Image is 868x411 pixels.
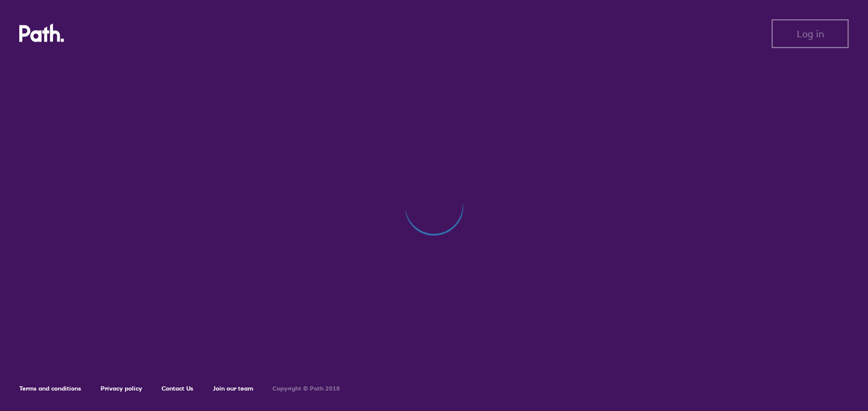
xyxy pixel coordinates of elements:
[797,28,824,39] span: Log in
[213,385,253,392] a: Join our team
[19,385,81,392] a: Terms and conditions
[101,385,142,392] a: Privacy policy
[272,385,340,392] h6: Copyright © Path 2018
[772,19,849,48] button: Log in
[162,385,193,392] a: Contact Us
